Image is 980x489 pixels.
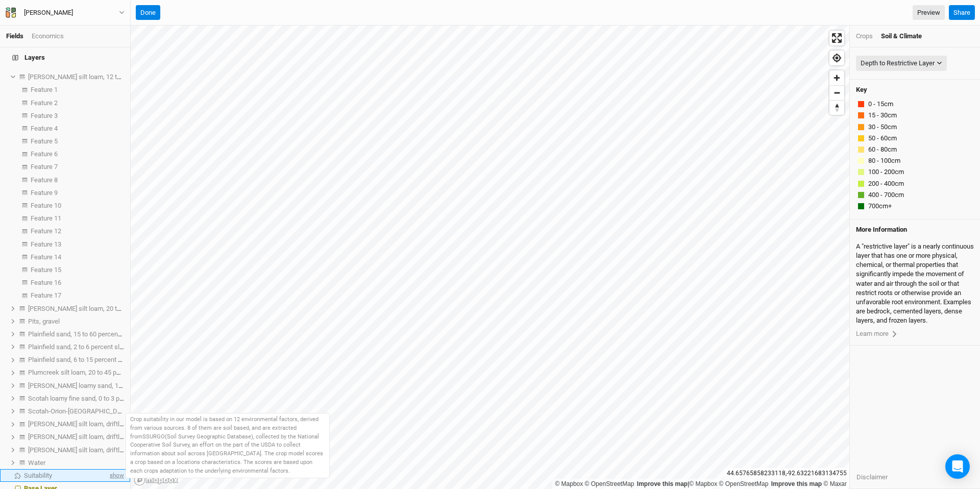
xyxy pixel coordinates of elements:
div: Feature 14 [31,253,124,261]
div: Feature 13 [31,240,124,249]
span: Plainfield sand, 2 to 6 percent slopes [28,343,134,351]
div: Pepin silt loam, 20 to 30 percent slopes, moderately eroded [28,305,124,313]
div: 44.65765858233118 , -92.63221683134755 [724,468,849,479]
a: Mapbox [555,480,583,487]
div: Feature 5 [31,137,124,145]
span: 60 - 80cm [868,145,897,154]
span: Plainfield sand, 15 to 60 percent slopes [28,330,141,338]
button: Find my location [829,51,844,65]
div: Pepin silt loam, 12 to 20 percent slopes, moderately eroded [28,73,124,81]
span: Feature 2 [31,99,58,107]
a: OpenStreetMap [585,480,634,487]
span: Feature 14 [31,253,61,261]
h4: Key [856,86,867,94]
a: Preview [913,5,945,20]
span: Feature 16 [31,279,61,286]
span: 50 - 60cm [868,134,897,143]
span: Feature 10 [31,202,61,209]
div: Feature 12 [31,227,124,235]
div: Feature 1 [31,86,124,94]
h4: More Information [856,226,974,234]
div: Seaton silt loam, driftless ridge, 2 to 6 percent slopes [28,433,124,441]
a: Improve this map [637,480,688,487]
span: Feature 13 [31,240,61,248]
a: OpenStreetMap [719,480,769,487]
div: Feature 16 [31,279,124,287]
div: Plumcreek silt loam, 20 to 45 percent slopes [28,369,124,377]
div: Feature 11 [31,214,124,223]
span: Plainfield sand, 6 to 15 percent slopes [28,356,137,363]
span: 15 - 30cm [868,111,897,120]
button: Zoom out [829,85,844,100]
div: Feature 6 [31,150,124,158]
a: Mapbox logo [134,474,179,486]
span: Suitability [24,472,52,479]
span: Reset bearing to north [829,101,844,115]
span: 80 - 100cm [868,156,900,165]
span: Feature 17 [31,291,61,299]
div: Scotah loamy fine sand, 0 to 3 percent slopes, occasionally flooded [28,395,124,403]
div: Feature 8 [31,176,124,184]
span: Water [28,459,45,467]
div: Bronson Stone [24,8,73,18]
div: A "restrictive layer" is a nearly continuous layer that has one or more physical, chemical, or th... [856,238,974,330]
span: Feature 11 [31,214,61,222]
div: | [555,479,847,489]
span: Crop suitability in our model is based on 12 environmental factors, derived from various sources.... [130,416,318,440]
span: Scotah-Orion-[GEOGRAPHIC_DATA] complex, 0 to 2 percent slopes, frequently flooded [28,407,275,415]
span: show [108,469,124,482]
span: Feature 6 [31,150,58,158]
div: Seaton silt loam, driftless ridge, 6 to 12 percent slopes, moderately eroded [28,446,124,454]
div: Feature 9 [31,189,124,197]
a: Improve this map [771,480,822,487]
div: Feature 17 [31,291,124,300]
span: Feature 4 [31,125,58,132]
span: Feature 15 [31,266,61,274]
span: Feature 12 [31,227,61,235]
span: 100 - 200cm [868,167,904,177]
a: Fields [6,32,23,40]
div: Feature 10 [31,202,124,210]
div: Water [28,459,124,467]
div: Plainfield sand, 15 to 60 percent slopes [28,330,124,338]
a: Maxar [823,480,847,487]
span: [PERSON_NAME] silt loam, 20 to 30 percent slopes, moderately eroded [28,305,230,312]
span: [PERSON_NAME] silt loam, 12 to 20 percent slopes, moderately eroded [28,73,230,81]
button: Share [949,5,975,20]
span: Feature 9 [31,189,58,197]
div: Plainfield sand, 6 to 15 percent slopes [28,356,124,364]
a: SSURGO [142,433,165,440]
div: Feature 7 [31,163,124,171]
span: Feature 3 [31,112,58,119]
div: Plainfield sand, 2 to 6 percent slopes [28,343,124,351]
div: Economics [32,32,64,41]
button: Enter fullscreen [829,31,844,45]
span: Northbend-Ettrick silt loams, 0 to 3 percent slopes, frequently flooded [28,60,227,68]
span: [PERSON_NAME] loamy sand, 15 to 60 percent slopes [28,382,182,389]
span: Scotah loamy fine sand, 0 to 3 percent slopes, occasionally flooded [28,395,221,402]
span: (Soil Survey Geographic Database), collected by the National Cooperative Soil Survey, an effort o... [130,433,323,474]
canvas: Map [131,26,849,489]
span: Feature 1 [31,86,58,93]
span: 30 - 50cm [868,123,897,132]
a: Mapbox [689,480,717,487]
button: Zoom in [829,70,844,85]
span: Feature 7 [31,163,58,170]
div: Feature 15 [31,266,124,274]
div: Seaton silt loam, driftless ridge, 12 to 20 percent slopes, moderately eroded [28,420,124,428]
a: Learn more [856,329,974,338]
div: Crops [856,32,873,41]
button: Disclaimer [856,472,888,483]
button: Depth to Restrictive Layer [856,56,947,71]
div: Scotah-Orion-Riverwash complex, 0 to 2 percent slopes, frequently flooded [28,407,124,415]
div: Soil & Climate [881,32,922,41]
span: [PERSON_NAME] silt loam, driftless ridge, 6 to 12 percent slopes, moderately eroded [28,446,269,454]
span: Pits, gravel [28,317,60,325]
span: 200 - 400cm [868,179,904,188]
button: [PERSON_NAME] [5,7,125,18]
div: Depth to Restrictive Layer [861,58,935,68]
div: [PERSON_NAME] [24,8,73,18]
